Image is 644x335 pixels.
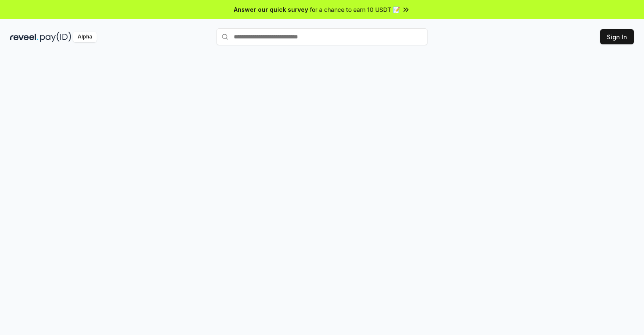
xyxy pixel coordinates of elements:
[234,5,308,14] span: Answer our quick survey
[40,32,71,42] img: pay_id
[73,32,97,42] div: Alpha
[10,32,38,42] img: reveel_dark
[600,29,634,44] button: Sign In
[310,5,400,14] span: for a chance to earn 10 USDT 📝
